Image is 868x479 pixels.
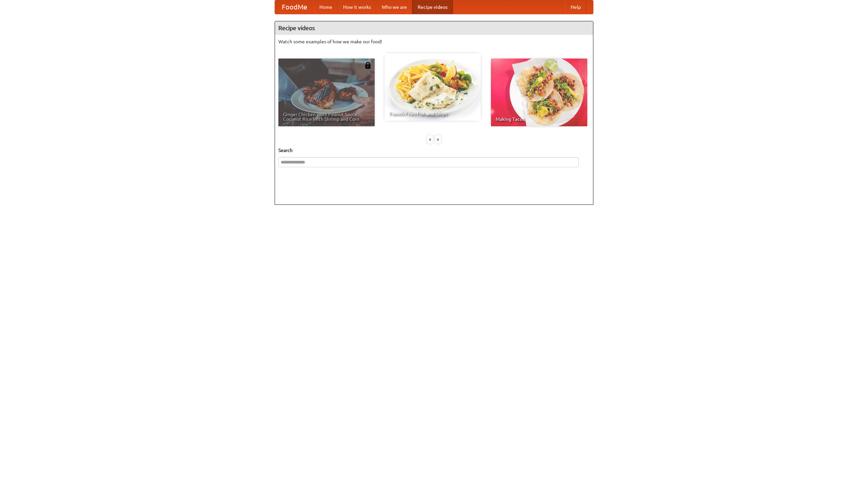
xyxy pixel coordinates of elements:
a: Recipe videos [412,0,453,14]
span: French Fries Fish and Chips [389,111,476,116]
h4: Recipe videos [275,21,593,35]
a: Home [314,0,338,14]
a: French Fries Fish and Chips [384,53,481,121]
span: Making Tacos [496,117,583,122]
div: « [427,135,433,144]
h5: Search [278,147,590,154]
a: How it works [338,0,376,14]
a: FoodMe [275,0,314,14]
a: Help [565,0,586,14]
a: Who we are [376,0,412,14]
p: Watch some examples of how we make our food! [278,38,590,45]
div: » [435,135,441,144]
img: 483408.png [364,62,371,69]
a: Making Tacos [491,59,587,126]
